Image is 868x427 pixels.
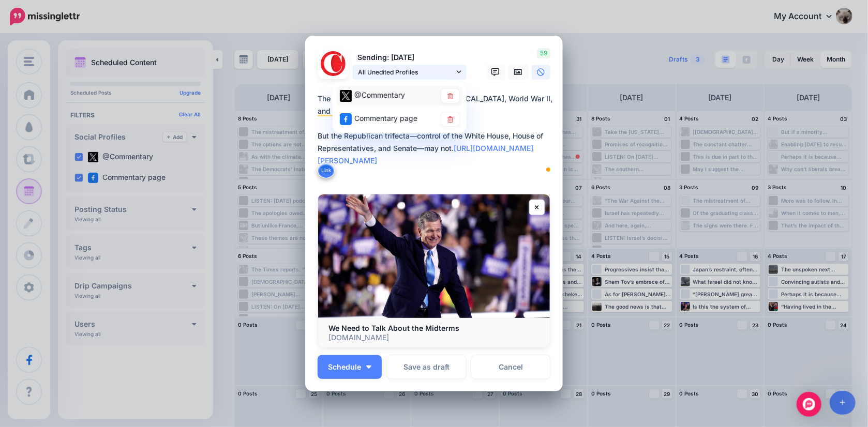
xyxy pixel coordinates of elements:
[537,48,550,58] span: 59
[328,324,459,332] b: We Need to Talk About the Midterms
[328,363,361,371] span: Schedule
[318,355,382,379] button: Schedule
[353,52,467,64] p: Sending: [DATE]
[353,65,467,80] a: All Unedited Profiles
[328,333,540,342] p: [DOMAIN_NAME]
[321,51,346,76] img: 291864331_468958885230530_187971914351797662_n-bsa127305.png
[354,114,417,123] span: Commentary page
[366,365,371,369] img: arrow-down-white.png
[358,67,454,78] span: All Unedited Profiles
[318,93,556,167] div: The middle class survived the Great [MEDICAL_DATA], World War II, and disco. It will survive 2026...
[318,93,556,179] textarea: To enrich screen reader interactions, please activate Accessibility in Grammarly extension settings
[318,194,550,318] img: We Need to Talk About the Midterms
[354,90,405,99] span: @Commentary
[340,90,352,102] img: twitter-square.png
[387,355,466,379] button: Save as draft
[340,113,352,125] img: facebook-square.png
[797,392,821,417] div: Open Intercom Messenger
[471,355,550,379] a: Cancel
[318,163,335,178] button: Link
